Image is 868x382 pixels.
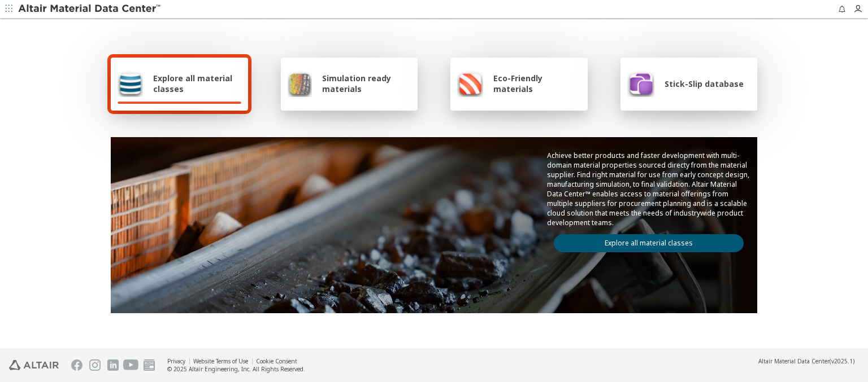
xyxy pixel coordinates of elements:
[554,234,744,252] a: Explore all material classes
[758,357,830,365] span: Altair Material Data Center
[167,357,185,365] a: Privacy
[256,357,297,365] a: Cookie Consent
[193,357,248,365] a: Website Terms of Use
[167,365,305,373] div: © 2025 Altair Engineering, Inc. All Rights Reserved.
[457,70,483,97] img: Eco-Friendly materials
[118,70,143,97] img: Explore all material classes
[665,78,744,89] span: Stick-Slip database
[627,70,654,97] img: Stick-Slip database
[758,357,854,365] div: (v2025.1)
[322,73,411,94] span: Simulation ready materials
[493,73,580,94] span: Eco-Friendly materials
[547,151,750,227] p: Achieve better products and faster development with multi-domain material properties sourced dire...
[18,3,162,15] img: Altair Material Data Center
[9,360,59,370] img: Altair Engineering
[153,73,241,94] span: Explore all material classes
[288,70,312,97] img: Simulation ready materials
